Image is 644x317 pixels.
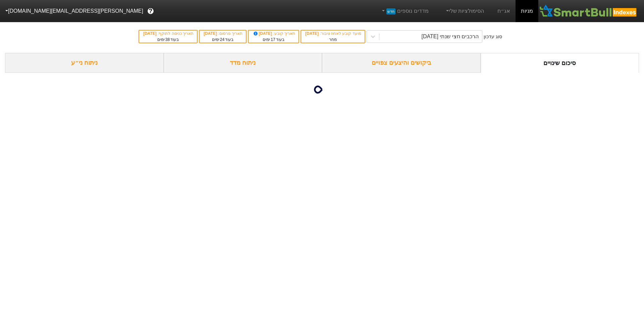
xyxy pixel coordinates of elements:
[442,4,487,18] a: הסימולציות שלי
[220,37,224,42] span: 24
[386,8,395,14] span: חדש
[481,53,639,73] div: סיכום שינויים
[329,37,337,42] span: מחר
[484,33,502,40] div: סוג עדכון
[305,31,361,37] div: מועד קובע לאחוז ציבור :
[164,53,322,73] div: ניתוח מדד
[271,37,275,42] span: 17
[421,33,479,41] div: הרכבים חצי שנתי [DATE]
[252,37,295,43] div: בעוד ימים
[204,31,218,36] span: [DATE]
[203,37,243,43] div: בעוד ימים
[322,53,481,73] div: ביקושים והיצעים צפויים
[305,31,320,36] span: [DATE]
[253,31,273,36] span: [DATE]
[149,7,152,16] span: ?
[378,4,431,18] a: מדדים נוספיםחדש
[314,82,330,98] img: loading...
[203,31,243,37] div: תאריך פרסום :
[143,31,158,36] span: [DATE]
[252,31,295,37] div: תאריך קובע :
[5,53,164,73] div: ניתוח ני״ע
[165,37,170,42] span: 38
[143,37,194,43] div: בעוד ימים
[143,31,194,37] div: תאריך כניסה לתוקף :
